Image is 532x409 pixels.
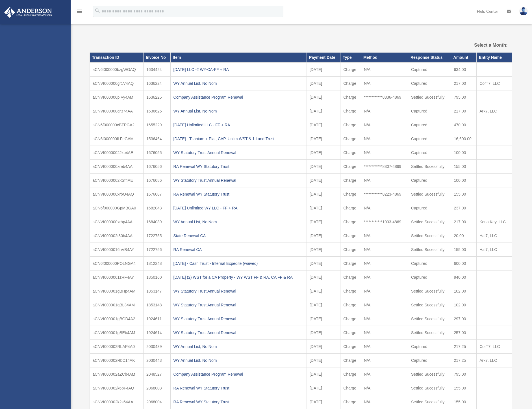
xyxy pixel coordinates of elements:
[307,104,340,118] td: [DATE]
[144,159,171,173] td: 1676056
[3,7,54,18] img: Anderson Advisors Platinum Portal
[90,353,144,367] td: aCNVI000002RbC14AK
[173,190,304,198] div: RA Renewal WY Statutory Trust
[361,298,408,312] td: N/A
[340,90,361,104] td: Charge
[361,270,408,284] td: N/A
[173,329,304,337] div: WY Statutory Trust Annual Renewal
[144,62,171,77] td: 1634424
[361,76,408,90] td: N/A
[307,312,340,326] td: [DATE]
[361,132,408,146] td: N/A
[408,146,451,159] td: Captured
[90,62,144,77] td: aCN6f000000bzgWGAQ
[408,367,451,381] td: Settled Sucessfully
[173,287,304,295] div: WY Statutory Trust Annual Renewal
[340,173,361,187] td: Charge
[451,395,477,409] td: 155.00
[173,79,304,87] div: WY Annual List, No Nom
[307,53,340,62] th: Payment Date
[361,284,408,298] td: N/A
[408,395,451,409] td: Settled Sucessfully
[340,146,361,159] td: Charge
[173,218,304,226] div: WY Annual List, No Nom
[173,163,304,170] div: RA Renewal WY Statutory Trust
[408,381,451,395] td: Settled Sucessfully
[340,118,361,132] td: Charge
[307,339,340,353] td: [DATE]
[340,312,361,326] td: Charge
[90,173,144,187] td: aCNVI0000002K2f4AE
[144,284,171,298] td: 1853147
[451,326,477,339] td: 257.00
[144,104,171,118] td: 1636625
[451,367,477,381] td: 795.00
[173,384,304,392] div: RA Renewal WY Statutory Trust
[307,284,340,298] td: [DATE]
[340,132,361,146] td: Charge
[361,118,408,132] td: N/A
[76,8,83,15] i: menu
[90,381,144,395] td: aCNVI000002k6pF4AQ
[173,343,304,350] div: WY Annual List, No Nom
[90,104,144,118] td: aCNVI000000gr374AA
[477,53,512,62] th: Entity Name
[90,298,144,312] td: aCNVI000001gBL34AM
[340,270,361,284] td: Charge
[173,232,304,240] div: State Renewal CA
[76,10,83,15] a: menu
[408,270,451,284] td: Captured
[90,243,144,256] td: aCNVI0000016uVB4AY
[361,62,408,77] td: N/A
[90,118,144,132] td: aCN6f000000cBTPGA2
[144,229,171,243] td: 1722755
[90,326,144,339] td: aCNVI000001gBEb4AM
[361,104,408,118] td: N/A
[340,381,361,395] td: Charge
[170,53,307,62] th: Item
[90,215,144,229] td: aCNVI000000xrhp4AA
[90,270,144,284] td: aCNVI0000001zRF4AY
[477,243,512,256] td: Hal7, LLC
[361,326,408,339] td: N/A
[307,159,340,173] td: [DATE]
[340,76,361,90] td: Charge
[340,284,361,298] td: Charge
[307,353,340,367] td: [DATE]
[144,395,171,409] td: 2068004
[408,187,451,201] td: Settled Sucessfully
[408,62,451,77] td: Captured
[144,367,171,381] td: 2048527
[340,353,361,367] td: Charge
[144,53,171,62] th: Invoice No
[90,229,144,243] td: aCNVI000002t80b4AA
[144,146,171,159] td: 1676055
[144,201,171,215] td: 1682043
[451,118,477,132] td: 470.00
[173,107,304,115] div: WY Annual List, No Nom
[408,53,451,62] th: Response Status
[307,256,340,270] td: [DATE]
[451,229,477,243] td: 20.00
[408,132,451,146] td: Captured
[477,104,512,118] td: Ark7, LLC
[340,201,361,215] td: Charge
[361,312,408,326] td: N/A
[173,135,304,143] div: [DATE] - Titanium + Plat, CAP, Unlim WST & 1 Land Trust
[361,201,408,215] td: N/A
[144,173,171,187] td: 1676086
[451,339,477,353] td: 217.25
[173,356,304,364] div: WY Annual List, No Nom
[361,339,408,353] td: N/A
[451,256,477,270] td: 600.00
[307,243,340,256] td: [DATE]
[451,270,477,284] td: 940.00
[361,381,408,395] td: N/A
[307,187,340,201] td: [DATE]
[477,353,512,367] td: Ark7, LLC
[90,339,144,353] td: aCNVI000002RbAP4A0
[408,215,451,229] td: Settled Sucessfully
[94,8,101,14] i: search
[340,243,361,256] td: Charge
[90,187,144,201] td: aCNVI000000xrbO4AQ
